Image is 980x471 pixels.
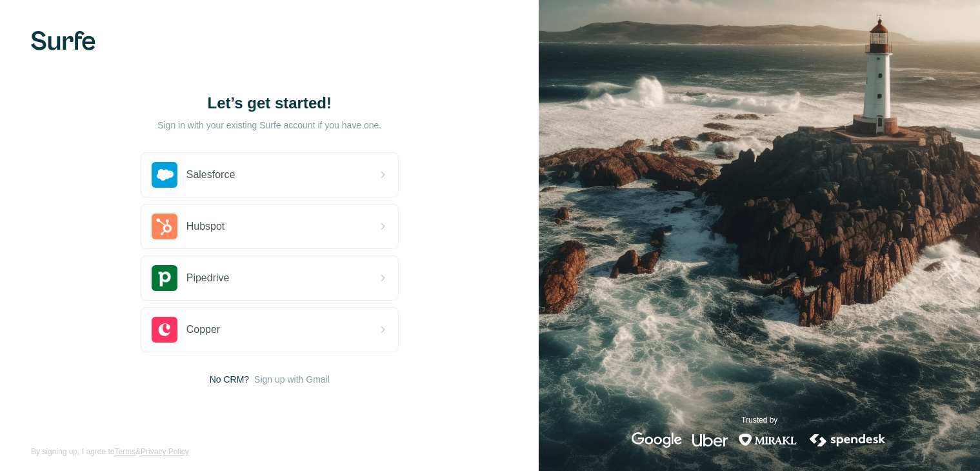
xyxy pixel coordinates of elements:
[692,432,728,448] img: uber's logo
[632,432,682,448] img: google's logo
[114,447,135,456] a: Terms
[186,167,235,183] span: Salesforce
[738,432,797,448] img: mirakl's logo
[186,270,230,286] span: Pipedrive
[152,265,177,291] img: pipedrive's logo
[157,119,381,132] p: Sign in with your existing Surfe account if you have one.
[186,219,225,234] span: Hubspot
[31,446,189,457] span: By signing up, I agree to &
[741,414,777,426] p: Trusted by
[254,373,330,386] button: Sign up with Gmail
[186,322,220,337] span: Copper
[210,373,249,386] span: No CRM?
[808,432,888,448] img: spendesk's logo
[152,162,177,188] img: salesforce's logo
[141,447,189,456] a: Privacy Policy
[152,214,177,239] img: hubspot's logo
[31,31,95,50] img: Surfe's logo
[141,93,399,114] h1: Let’s get started!
[152,317,177,343] img: copper's logo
